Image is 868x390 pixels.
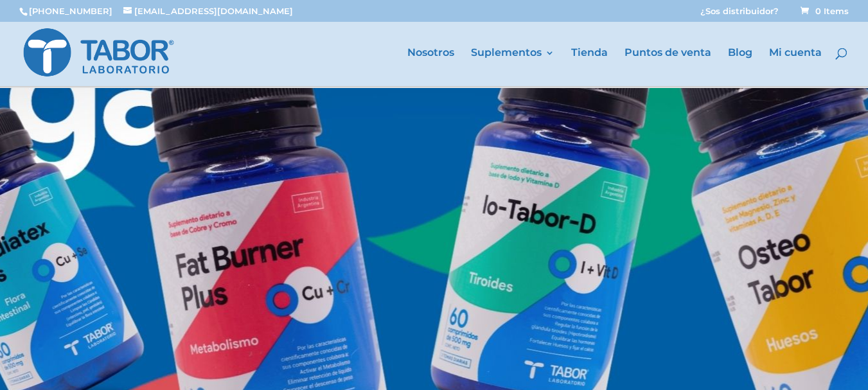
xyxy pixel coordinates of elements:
a: [EMAIL_ADDRESS][DOMAIN_NAME] [123,6,293,16]
a: Blog [728,48,752,86]
a: Mi cuenta [769,48,822,86]
a: Suplementos [471,48,554,86]
a: Puntos de venta [624,48,711,86]
a: ¿Sos distribuidor? [700,7,779,22]
span: 0 Items [801,6,849,16]
a: Tienda [571,48,608,86]
a: [PHONE_NUMBER] [29,6,112,16]
a: Nosotros [407,48,454,86]
a: 0 Items [798,6,849,16]
img: Laboratorio Tabor [22,26,175,79]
